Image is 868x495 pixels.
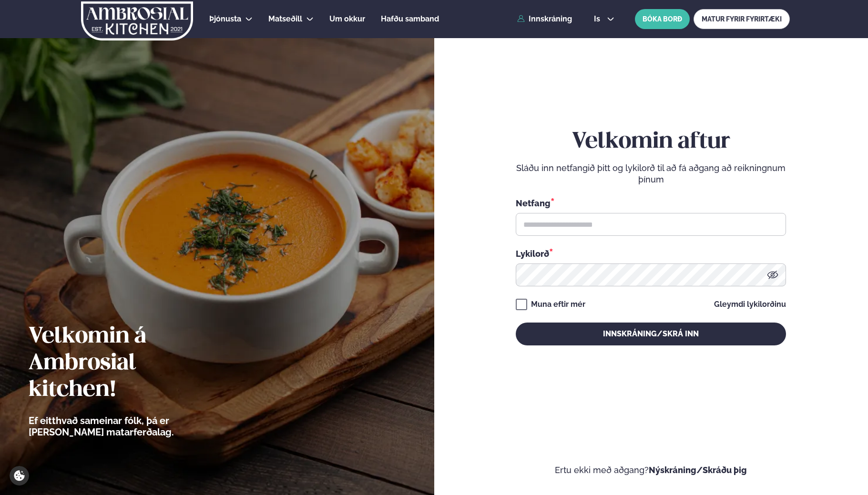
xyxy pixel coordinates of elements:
p: Ef eitthvað sameinar fólk, þá er [PERSON_NAME] matarferðalag. [29,415,226,438]
a: MATUR FYRIR FYRIRTÆKI [694,9,790,29]
div: Netfang [516,197,786,209]
span: Hafðu samband [381,14,439,23]
p: Ertu ekki með aðgang? [463,465,840,476]
span: Matseðill [268,14,302,23]
a: Þjónusta [209,13,241,25]
button: BÓKA BORÐ [635,9,690,29]
h2: Velkomin aftur [516,129,786,155]
a: Cookie settings [10,466,29,485]
a: Hafðu samband [381,13,439,25]
span: Um okkur [329,14,365,23]
a: Gleymdi lykilorðinu [714,301,786,308]
span: is [594,15,603,23]
p: Sláðu inn netfangið þitt og lykilorð til að fá aðgang að reikningnum þínum [516,162,786,185]
h2: Velkomin á Ambrosial kitchen! [29,323,226,404]
button: is [586,15,622,23]
img: logo [80,1,194,40]
a: Innskráning [517,15,572,23]
div: Lykilorð [516,247,786,260]
a: Matseðill [268,13,302,25]
a: Nýskráning/Skráðu þig [649,465,747,475]
a: Um okkur [329,13,365,25]
button: Innskráning/Skrá inn [516,323,786,345]
span: Þjónusta [209,14,241,23]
